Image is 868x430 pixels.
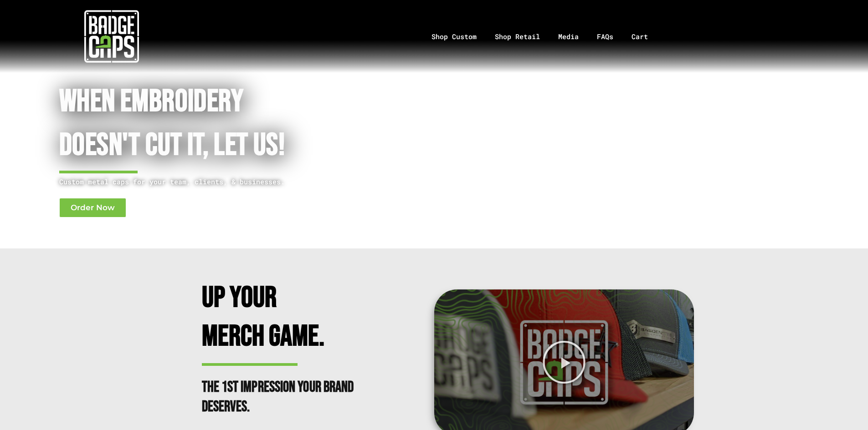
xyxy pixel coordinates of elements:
[202,279,361,356] h2: Up Your Merch Game.
[59,176,386,187] p: Custom metal caps for your team, clients, & businesses.
[223,13,868,61] nav: Menu
[422,13,486,61] a: Shop Custom
[71,204,115,212] span: Order Now
[542,340,586,384] div: Play Video
[486,13,549,61] a: Shop Retail
[84,9,139,64] img: badgecaps white logo with green acccent
[59,80,386,168] h1: When Embroidery Doesn't cut it, Let Us!
[622,13,668,61] a: Cart
[549,13,588,61] a: Media
[59,198,126,218] a: Order Now
[588,13,622,61] a: FAQs
[202,378,361,417] h2: The 1st impression your brand deserves.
